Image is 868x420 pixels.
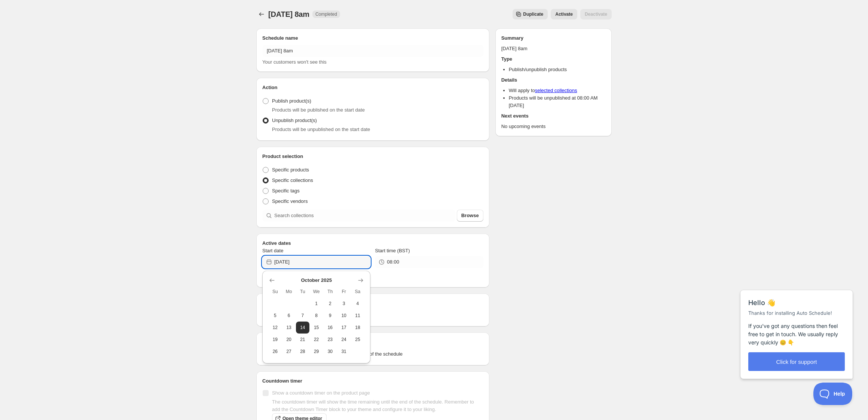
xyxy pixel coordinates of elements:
[262,338,483,346] h2: Tags
[337,334,351,346] button: Friday October 24 2025
[461,212,479,219] span: Browse
[272,188,300,194] span: Specific tags
[296,334,310,346] button: Tuesday October 21 2025
[272,107,365,113] span: Products will be published on the start date
[501,34,606,42] h2: Summary
[501,55,606,63] h2: Type
[337,298,351,310] button: Friday October 3 2025
[501,76,606,84] h2: Details
[354,337,362,343] span: 25
[262,248,283,253] span: Start date
[309,286,323,298] th: Wednesday
[285,337,293,343] span: 20
[326,325,334,331] span: 16
[271,325,279,331] span: 12
[282,334,296,346] button: Monday October 20 2025
[337,310,351,322] button: Friday October 10 2025
[285,349,293,354] span: 27
[323,286,337,298] th: Thursday
[813,383,853,405] iframe: Help Scout Beacon - Open
[326,301,334,307] span: 2
[272,167,309,173] span: Specific products
[337,322,351,334] button: Friday October 17 2025
[513,9,548,19] button: Secondary action label
[340,325,348,331] span: 17
[299,337,307,343] span: 21
[268,346,282,357] button: Sunday October 26 2025
[285,289,293,295] span: Mo
[271,337,279,343] span: 19
[312,289,320,295] span: We
[355,275,366,286] button: Show next month, November 2025
[268,334,282,346] button: Sunday October 19 2025
[323,298,337,310] button: Thursday October 2 2025
[309,346,323,357] button: Wednesday October 29 2025
[285,313,293,319] span: 6
[326,337,334,343] span: 23
[272,398,483,413] p: The countdown timer will show the time remaining until the end of the schedule. Remember to add t...
[551,9,577,19] button: Activate
[326,289,334,295] span: Th
[523,11,543,17] span: Duplicate
[272,98,311,104] span: Publish product(s)
[268,310,282,322] button: Sunday October 5 2025
[323,322,337,334] button: Thursday October 16 2025
[509,94,606,109] li: Products will be unpublished at 08:00 AM [DATE]
[501,45,606,52] p: [DATE] 8am
[262,299,483,307] h2: Repeating
[282,286,296,298] th: Monday
[262,84,483,91] h2: Action
[337,286,351,298] th: Friday
[535,88,577,93] a: selected collections
[272,198,308,204] span: Specific vendors
[296,322,310,334] button: Tuesday October 14 2025
[267,275,277,286] button: Show previous month, September 2025
[351,298,365,310] button: Saturday October 4 2025
[262,34,483,42] h2: Schedule name
[262,153,483,160] h2: Product selection
[285,325,293,331] span: 13
[299,325,307,331] span: 14
[272,118,317,123] span: Unpublish product(s)
[737,271,857,383] iframe: Help Scout Beacon - Messages and Notifications
[351,286,365,298] th: Saturday
[354,289,362,295] span: Sa
[282,346,296,357] button: Monday October 27 2025
[351,334,365,346] button: Saturday October 25 2025
[323,346,337,357] button: Thursday October 30 2025
[312,313,320,319] span: 8
[354,313,362,319] span: 11
[299,289,307,295] span: Tu
[354,325,362,331] span: 18
[326,313,334,319] span: 9
[555,11,573,17] span: Activate
[312,349,320,354] span: 29
[282,322,296,334] button: Monday October 13 2025
[509,87,606,94] li: Will apply to
[271,313,279,319] span: 5
[354,301,362,307] span: 4
[268,10,309,18] span: [DATE] 8am
[340,301,348,307] span: 3
[309,334,323,346] button: Wednesday October 22 2025
[315,11,337,17] span: Completed
[262,59,327,65] span: Your customers won't see this
[299,313,307,319] span: 7
[268,286,282,298] th: Sunday
[282,310,296,322] button: Monday October 6 2025
[312,301,320,307] span: 1
[271,349,279,354] span: 26
[457,210,483,222] button: Browse
[262,377,483,385] h2: Countdown timer
[309,298,323,310] button: Wednesday October 1 2025
[256,9,267,19] button: Schedules
[312,337,320,343] span: 22
[501,112,606,120] h2: Next events
[312,325,320,331] span: 15
[272,177,313,183] span: Specific collections
[340,289,348,295] span: Fr
[351,322,365,334] button: Saturday October 18 2025
[296,346,310,357] button: Tuesday October 28 2025
[340,349,348,354] span: 31
[323,334,337,346] button: Thursday October 23 2025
